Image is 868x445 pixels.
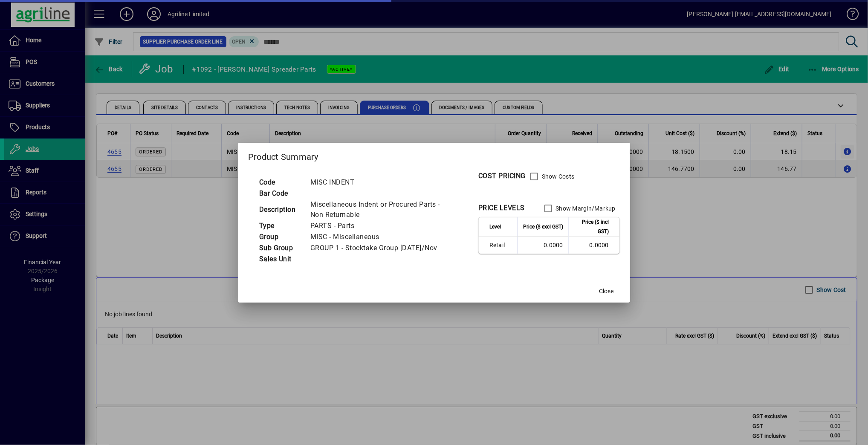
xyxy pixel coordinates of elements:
[255,231,306,243] td: Group
[306,231,461,243] td: MISC - Miscellaneous
[306,243,461,254] td: GROUP 1 - Stocktake Group [DATE]/Nov
[306,177,461,188] td: MISC INDENT
[540,172,575,181] label: Show Costs
[255,220,306,231] td: Type
[255,199,306,220] td: Description
[599,287,613,296] span: Close
[554,204,616,213] label: Show Margin/Markup
[255,254,306,265] td: Sales Unit
[306,199,461,220] td: Miscellaneous Indent or Procured Parts - Non Returnable
[255,243,306,254] td: Sub Group
[523,222,563,231] span: Price ($ excl GST)
[478,171,526,181] div: COST PRICING
[568,237,619,254] td: 0.0000
[238,143,630,168] h2: Product Summary
[489,241,512,249] span: Retail
[255,188,306,199] td: Bar Code
[593,284,620,299] button: Close
[517,237,568,254] td: 0.0000
[306,220,461,231] td: PARTS - Parts
[255,177,306,188] td: Code
[489,222,501,231] span: Level
[574,217,609,236] span: Price ($ incl GST)
[478,203,525,213] div: PRICE LEVELS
